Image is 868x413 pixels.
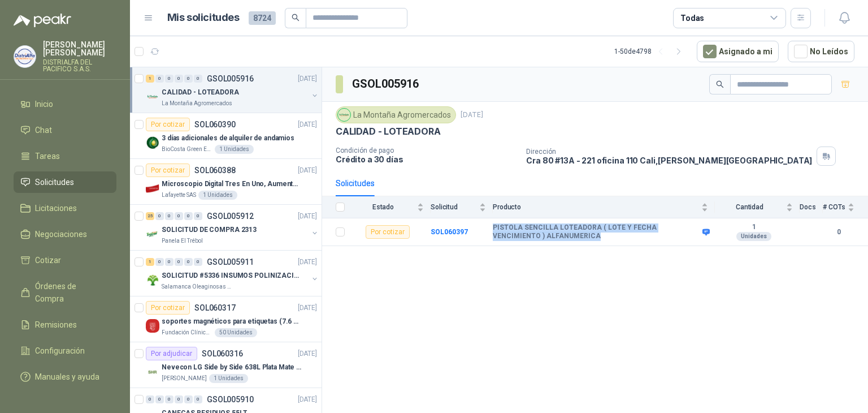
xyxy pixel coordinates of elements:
[146,365,159,378] img: Company Logo
[162,225,257,235] p: SOLICITUD DE COMPRA 2313
[146,347,197,360] div: Por adjudicar
[162,179,302,190] p: Microscopio Digital Tres En Uno, Aumento De 1000x
[146,227,159,241] img: Company Logo
[14,366,116,388] a: Manuales y ayuda
[352,75,420,93] h3: GSOL005916
[14,249,116,271] a: Cotizar
[298,303,317,313] p: [DATE]
[194,304,236,312] p: SOL060317
[14,46,36,67] img: Company Logo
[202,350,243,358] p: SOL060316
[146,212,154,220] div: 25
[184,212,193,220] div: 0
[823,196,868,218] th: # COTs
[526,148,812,156] p: Dirección
[431,203,477,211] span: Solicitud
[165,258,173,266] div: 0
[298,349,317,359] p: [DATE]
[162,328,212,337] p: Fundación Clínica Shaio
[35,202,77,214] span: Licitaciones
[175,75,183,83] div: 0
[146,255,319,291] a: 1 0 0 0 0 0 GSOL005911[DATE] Company LogoSOLICITUD #5336 INSUMOS POLINIZACIÓNSalamanca Oleaginosa...
[715,203,784,211] span: Cantidad
[715,223,793,232] b: 1
[162,99,232,108] p: La Montaña Agromercados
[736,232,771,241] div: Unidades
[155,212,164,220] div: 0
[162,316,302,327] p: soportes magnéticos para etiquetas (7.6 cm x 12.6 cm)
[162,270,302,281] p: SOLICITUD #5336 INSUMOS POLINIZACIÓN
[292,14,300,21] span: search
[194,212,202,220] div: 0
[461,110,483,121] p: [DATE]
[788,41,854,62] button: No Leídos
[194,121,236,128] p: SOL060390
[167,10,240,26] h1: Mis solicitudes
[14,145,116,167] a: Tareas
[146,209,319,246] a: 25 0 0 0 0 0 GSOL005912[DATE] Company LogoSOLICITUD DE COMPRA 2313Panela El Trébol
[493,223,700,241] b: PISTOLA SENCILLA LOTEADORA ( LOTE Y FECHA VENCIMIENTO ) ALFANUMERICA
[431,196,493,218] th: Solicitud
[336,126,441,137] p: CALIDAD - LOTEADORA
[43,59,116,72] p: DISTRIALFA DEL PACIFICO S.A.S.
[614,42,688,61] div: 1 - 50 de 4798
[162,282,233,291] p: Salamanca Oleaginosas SAS
[43,41,116,57] p: [PERSON_NAME] [PERSON_NAME]
[823,203,845,211] span: # COTs
[716,80,724,88] span: search
[175,395,183,403] div: 0
[14,119,116,141] a: Chat
[146,258,154,266] div: 1
[35,176,74,188] span: Solicitudes
[175,258,183,266] div: 0
[162,87,239,98] p: CALIDAD - LOTEADORA
[146,75,154,83] div: 1
[14,14,71,27] img: Logo peakr
[194,166,236,174] p: SOL060388
[155,395,164,403] div: 0
[175,212,183,220] div: 0
[130,296,322,342] a: Por cotizarSOL060317[DATE] Company Logosoportes magnéticos para etiquetas (7.6 cm x 12.6 cm)Funda...
[336,106,456,123] div: La Montaña Agromercados
[800,196,823,218] th: Docs
[431,228,468,236] a: SOL060397
[146,182,159,195] img: Company Logo
[14,314,116,335] a: Remisiones
[162,191,196,200] p: Lafayette SAS
[184,395,193,403] div: 0
[130,342,322,388] a: Por adjudicarSOL060316[DATE] Company LogoNevecon LG Side by Side 638L Plata Mate Disp. de agua/hi...
[14,340,116,362] a: Configuración
[194,395,202,403] div: 0
[165,395,173,403] div: 0
[14,197,116,219] a: Licitaciones
[249,11,276,25] span: 8724
[14,171,116,193] a: Solicitudes
[493,203,699,211] span: Producto
[351,196,431,218] th: Estado
[35,345,85,357] span: Configuración
[207,258,254,266] p: GSOL005911
[336,154,517,164] p: Crédito a 30 días
[146,118,190,131] div: Por cotizar
[207,212,254,220] p: GSOL005912
[366,225,410,239] div: Por cotizar
[162,236,203,246] p: Panela El Trébol
[146,72,319,108] a: 1 0 0 0 0 0 GSOL005916[DATE] Company LogoCALIDAD - LOTEADORALa Montaña Agromercados
[184,258,193,266] div: 0
[215,328,257,337] div: 50 Unidades
[298,211,317,222] p: [DATE]
[336,147,517,154] p: Condición de pago
[162,374,207,383] p: [PERSON_NAME]
[35,254,61,266] span: Cotizar
[14,276,116,309] a: Órdenes de Compra
[35,124,52,136] span: Chat
[336,177,375,190] div: Solicitudes
[207,75,254,83] p: GSOL005916
[146,136,159,149] img: Company Logo
[338,109,350,121] img: Company Logo
[146,319,159,333] img: Company Logo
[194,75,202,83] div: 0
[165,75,173,83] div: 0
[35,371,99,383] span: Manuales y ayuda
